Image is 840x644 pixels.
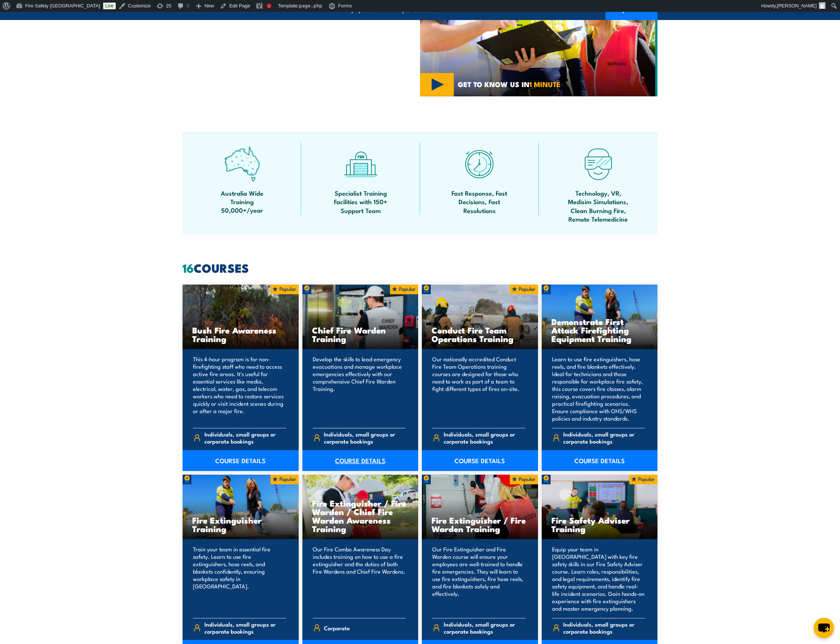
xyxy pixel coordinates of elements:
[324,431,406,445] span: Individuals, small groups or corporate bookings
[183,450,299,471] a: COURSE DETAILS
[267,4,271,8] div: Focus keyphrase not set
[312,326,409,343] h3: Chief Fire Warden Training
[204,621,286,635] span: Individuals, small groups or corporate bookings
[458,81,561,87] span: GET TO KNOW US IN
[302,450,419,471] a: COURSE DETAILS
[552,545,645,612] p: Equip your team in [GEOGRAPHIC_DATA] with key fire safety skills in our Fire Safety Adviser cours...
[324,622,350,634] span: Corporate
[193,545,286,612] p: Train your team in essential fire safety. Learn to use fire extinguishers, hose reels, and blanke...
[563,621,645,635] span: Individuals, small groups or corporate bookings
[313,355,406,422] p: Develop the skills to lead emergency evacuations and manage workplace emergencies effectively wit...
[565,189,631,223] span: Technology, VR, Medisim Simulations, Clean Burning Fire, Remote Telemedicine
[183,258,194,277] strong: 16
[327,189,394,215] span: Specialist Training Facilities with 150+ Support Team
[542,450,658,471] a: COURSE DETAILS
[432,355,525,422] p: Our nationally accredited Conduct Fire Team Operations training courses are designed for those wh...
[103,3,116,9] a: Live
[204,431,286,445] span: Individuals, small groups or corporate bookings
[432,516,528,533] h3: Fire Extinguisher / Fire Warden Training
[446,189,513,215] span: Fast Response, Fast Decisions, Fast Resolutions
[224,146,260,182] img: auswide-icon
[777,3,817,9] span: [PERSON_NAME]
[422,450,538,471] a: COURSE DETAILS
[529,79,561,89] strong: 1 MINUTE
[432,545,525,612] p: Our Fire Extinguisher and Fire Warden course will ensure your employees are well-trained to handl...
[343,146,378,182] img: facilities-icon
[581,146,616,182] img: tech-icon
[432,326,528,343] h3: Conduct Fire Team Operations Training
[444,431,525,445] span: Individuals, small groups or corporate bookings
[444,621,525,635] span: Individuals, small groups or corporate bookings
[299,3,322,9] span: page.php
[313,545,406,612] p: Our Fire Combo Awareness Day includes training on how to use a fire extinguisher and the duties o...
[312,499,409,533] h3: Fire Extinguisher / Fire Warden / Chief Fire Warden Awareness Training
[192,516,289,533] h3: Fire Extinguisher Training
[183,262,657,273] h2: COURSES
[462,146,497,182] img: fast-icon
[552,355,645,422] p: Learn to use fire extinguishers, hose reels, and fire blankets effectively. Ideal for technicians...
[193,355,286,422] p: This 4-hour program is for non-firefighting staff who need to access active fire areas. It's usef...
[563,431,645,445] span: Individuals, small groups or corporate bookings
[209,189,275,215] span: Australia Wide Training 50,000+/year
[192,326,289,343] h3: Bush Fire Awareness Training
[814,618,834,638] button: chat-button
[551,317,648,343] h3: Demonstrate First Attack Firefighting Equipment Training
[551,516,648,533] h3: Fire Safety Adviser Training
